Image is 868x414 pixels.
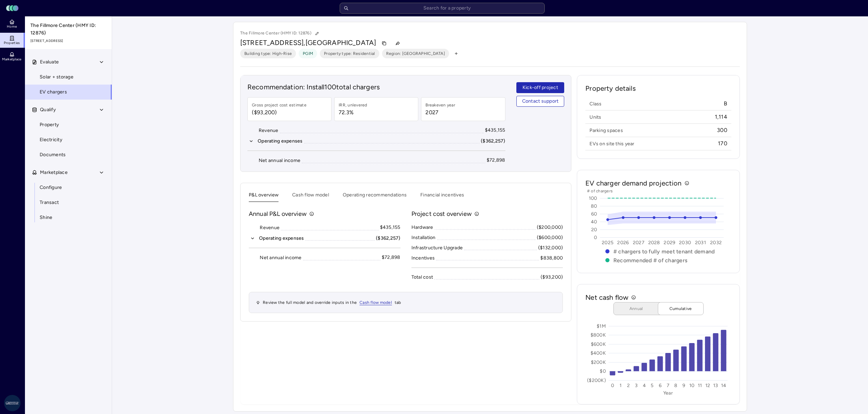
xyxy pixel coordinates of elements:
[40,88,67,96] span: EV chargers
[619,305,653,312] span: Annual
[591,350,606,356] text: $400K
[249,292,563,313] div: Review the full model and override inputs in the tab
[425,102,455,108] div: Breakeven year
[648,240,660,246] text: 2028
[591,227,597,233] text: 20
[386,50,445,57] span: Region: [GEOGRAPHIC_DATA]
[633,240,645,246] text: 2027
[299,49,317,58] button: PGIM
[411,254,435,262] div: Incentives
[380,224,401,231] div: $435,155
[611,383,614,388] text: 0
[339,108,367,117] span: 72.3%
[589,141,634,147] span: EVs on site this year
[259,235,304,242] div: Operating expenses
[260,254,301,262] div: Net annual income
[523,84,558,91] span: Kick-off project
[591,341,606,347] text: $600K
[247,137,505,145] button: Operating expenses($362,257)
[40,58,59,66] span: Evaluate
[664,305,698,312] span: Cumulative
[339,102,367,108] div: IRR, unlevered
[420,191,464,202] button: Financial incentives
[591,219,597,225] text: 40
[340,3,545,14] input: Search for a property
[40,169,68,176] span: Marketplace
[585,178,681,188] h2: EV charger demand projection
[613,248,715,255] text: # chargers to fully meet tenant demand
[240,29,322,38] p: The Fillmore Center (HMY ID: 12876)
[320,49,379,58] button: Property type: Residential
[40,151,66,159] span: Documents
[25,210,112,225] a: Shine
[40,136,62,144] span: Electricity
[713,383,718,388] text: 13
[710,240,722,246] text: 2032
[516,82,565,93] button: Kick-off project
[260,224,280,232] div: Revenue
[40,184,62,191] span: Configure
[689,383,695,388] text: 10
[591,359,606,365] text: $200K
[538,244,563,252] div: ($132,000)
[2,57,21,61] span: Marketplace
[240,39,306,47] span: [STREET_ADDRESS],
[651,383,654,388] text: 5
[324,50,375,57] span: Property type: Residential
[25,70,112,85] a: Solar + storage
[244,50,292,57] span: Building type: High-Rise
[425,108,455,117] span: 2027
[411,273,433,281] div: Total cost
[40,106,56,114] span: Qualify
[516,96,565,107] button: Contact support
[705,383,710,388] text: 12
[724,100,727,107] span: B
[717,127,727,134] span: 300
[594,235,597,240] text: 0
[25,55,112,70] button: Evaluate
[664,240,676,246] text: 2029
[667,383,669,388] text: 7
[411,234,436,241] div: Installation
[698,383,702,388] text: 11
[540,254,563,262] div: $838,800
[25,165,112,180] button: Marketplace
[249,191,279,202] button: P&L overview
[485,127,505,134] div: $435,155
[587,189,613,193] text: # of chargers
[537,224,563,231] div: ($200,000)
[7,25,17,29] span: Home
[675,383,678,388] text: 8
[613,257,687,264] text: Recommended # of chargers
[659,383,662,388] text: 6
[360,299,392,306] a: Cash flow model
[360,300,392,305] span: Cash flow model
[247,82,505,92] h2: Recommendation: Install 100 total chargers
[306,39,376,47] span: [GEOGRAPHIC_DATA]
[591,203,597,209] text: 80
[411,224,433,231] div: Hardware
[487,157,505,164] div: $72,898
[259,127,279,134] div: Revenue
[25,195,112,210] a: Transact
[585,293,628,302] h2: Net cash flow
[303,50,313,57] span: PGIM
[30,38,107,44] span: [STREET_ADDRESS]
[258,137,303,145] div: Operating expenses
[627,383,630,388] text: 2
[292,191,329,202] button: Cash flow model
[541,273,563,281] div: ($93,200)
[679,240,691,246] text: 2030
[4,41,20,45] span: Properties
[663,390,673,396] text: Year
[25,117,112,132] a: Property
[589,127,623,134] span: Parking spaces
[695,240,706,246] text: 2031
[252,102,307,108] div: Gross project cost estimate
[40,73,73,81] span: Solar + storage
[718,140,727,147] span: 170
[591,332,606,338] text: $800K
[683,383,686,388] text: 9
[643,383,646,388] text: 4
[252,108,307,117] span: ($93,200)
